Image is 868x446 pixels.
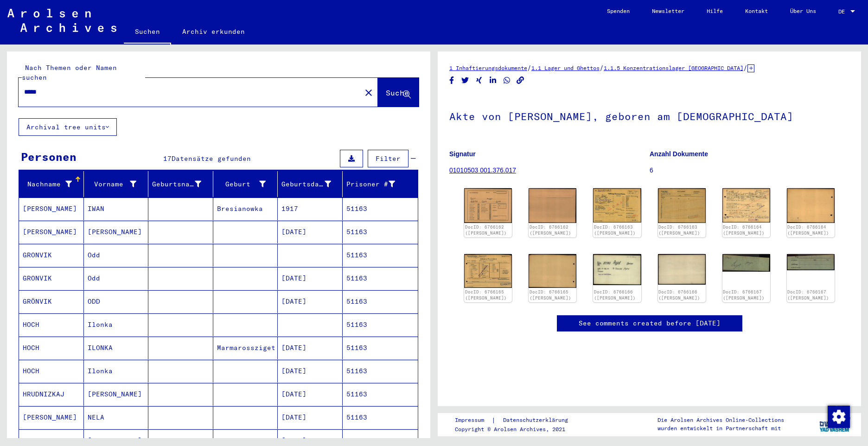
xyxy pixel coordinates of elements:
[529,254,576,288] img: 002.jpg
[23,177,83,191] div: Nachname
[838,8,849,15] span: DE
[460,75,470,86] button: Share on Twitter
[449,150,476,158] b: Signatur
[658,224,700,236] a: DocID: 6766163 ([PERSON_NAME])
[787,224,829,236] a: DocID: 6766164 ([PERSON_NAME])
[488,75,498,86] button: Share on LinkedIn
[19,198,84,220] mat-cell: [PERSON_NAME]
[19,244,84,267] mat-cell: GRONVIK
[455,415,579,425] div: |
[88,177,148,191] div: Vorname
[148,171,213,197] mat-header-cell: Geburtsname
[346,177,407,191] div: Prisoner #
[217,179,266,189] div: Geburt‏
[171,20,256,43] a: Archiv erkunden
[527,64,531,72] span: /
[817,413,852,436] img: yv_logo.png
[723,289,765,301] a: DocID: 6766167 ([PERSON_NAME])
[88,179,137,189] div: Vorname
[213,337,278,359] mat-cell: Marmarossziget
[579,319,721,328] a: See comments created before [DATE]
[84,198,149,220] mat-cell: IWAN
[281,179,331,189] div: Geburtsdatum
[465,289,507,301] a: DocID: 6766165 ([PERSON_NAME])
[346,179,396,189] div: Prisoner #
[594,224,636,236] a: DocID: 6766163 ([PERSON_NAME])
[455,415,491,425] a: Impressum
[343,267,418,290] mat-cell: 51163
[152,177,213,191] div: Geburtsname
[787,289,829,301] a: DocID: 6766167 ([PERSON_NAME])
[502,75,512,86] button: Share on WhatsApp
[19,267,84,290] mat-cell: GRONVIK
[19,337,84,359] mat-cell: HOCH
[84,383,149,406] mat-cell: [PERSON_NAME]
[359,83,378,102] button: Clear
[19,406,84,429] mat-cell: [PERSON_NAME]
[455,425,579,433] p: Copyright © Arolsen Archives, 2021
[516,75,525,86] button: Copy link
[22,64,117,82] mat-label: Nach Themen oder Namen suchen
[278,290,343,313] mat-cell: [DATE]
[278,360,343,382] mat-cell: [DATE]
[464,188,512,223] img: 001.jpg
[19,313,84,336] mat-cell: HOCH
[722,254,770,272] img: 001.jpg
[600,64,604,72] span: /
[604,64,743,71] a: 1.1.5 Konzentrationslager [GEOGRAPHIC_DATA]
[124,20,171,45] a: Suchen
[723,224,765,236] a: DocID: 6766164 ([PERSON_NAME])
[722,188,770,223] img: 001.jpg
[657,416,784,424] p: Die Arolsen Archives Online-Collections
[376,154,401,163] span: Filter
[343,406,418,429] mat-cell: 51163
[19,118,117,136] button: Archival tree units
[278,198,343,220] mat-cell: 1917
[343,221,418,243] mat-cell: 51163
[594,289,636,301] a: DocID: 6766166 ([PERSON_NAME])
[343,171,418,197] mat-header-cell: Prisoner #
[217,177,278,191] div: Geburt‏
[343,290,418,313] mat-cell: 51163
[84,313,149,336] mat-cell: Ilonka
[84,337,149,359] mat-cell: ILONKA
[743,64,747,72] span: /
[343,337,418,359] mat-cell: 51163
[21,148,77,165] div: Personen
[84,171,149,197] mat-header-cell: Vorname
[386,88,409,97] span: Suche
[368,150,408,167] button: Filter
[84,290,149,313] mat-cell: ODD
[827,405,849,427] div: Zustimmung ändern
[343,383,418,406] mat-cell: 51163
[447,75,457,86] button: Share on Facebook
[343,313,418,336] mat-cell: 51163
[449,64,527,71] a: 1 Inhaftierungsdokumente
[278,337,343,359] mat-cell: [DATE]
[449,166,516,174] a: 01010503 001.376.017
[281,177,343,191] div: Geburtsdatum
[465,224,507,236] a: DocID: 6766162 ([PERSON_NAME])
[531,64,600,71] a: 1.1 Lager und Ghettos
[593,254,641,286] img: 001.jpg
[278,171,343,197] mat-header-cell: Geburtsdatum
[172,154,251,163] span: Datensätze gefunden
[650,166,849,175] p: 6
[828,406,850,428] img: Zustimmung ändern
[23,179,72,189] div: Nachname
[658,254,706,285] img: 002.jpg
[278,221,343,243] mat-cell: [DATE]
[363,87,374,98] mat-icon: close
[213,198,278,220] mat-cell: Bresianowka
[464,254,512,288] img: 001.jpg
[658,188,706,223] img: 002.jpg
[474,75,484,86] button: Share on Xing
[163,154,172,163] span: 17
[19,290,84,313] mat-cell: GRÖNVIK
[650,150,708,158] b: Anzahl Dokumente
[278,383,343,406] mat-cell: [DATE]
[278,406,343,429] mat-cell: [DATE]
[84,360,149,382] mat-cell: Ilonka
[343,198,418,220] mat-cell: 51163
[496,415,579,425] a: Datenschutzerklärung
